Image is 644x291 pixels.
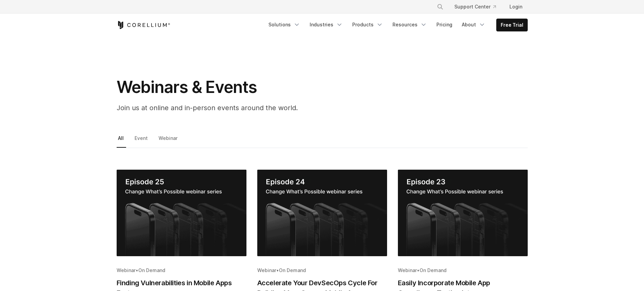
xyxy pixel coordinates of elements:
[279,267,306,273] span: On Demand
[388,19,431,31] a: Resources
[306,19,347,31] a: Industries
[117,21,170,29] a: Corellium Home
[257,267,387,274] div: •
[420,267,447,273] span: On Demand
[434,1,446,13] button: Search
[264,19,304,31] a: Solutions
[157,134,180,148] a: Webinar
[257,170,387,256] img: Accelerate Your DevSecOps Cycle For Building More Secure Mobile Apps
[429,1,528,13] div: Navigation Menu
[348,19,387,31] a: Products
[497,19,527,31] a: Free Trial
[398,267,417,273] span: Webinar
[432,19,456,31] a: Pricing
[138,267,165,273] span: On Demand
[449,1,501,13] a: Support Center
[264,19,528,31] div: Navigation Menu
[117,134,126,148] a: All
[257,267,276,273] span: Webinar
[117,77,387,97] h1: Webinars & Events
[458,19,490,31] a: About
[133,134,150,148] a: Event
[117,267,246,274] div: •
[398,267,528,274] div: •
[117,267,136,273] span: Webinar
[117,103,387,113] p: Join us at online and in-person events around the world.
[117,170,246,256] img: Finding Vulnerabilities in Mobile Apps Faster
[504,1,528,13] a: Login
[398,170,528,256] img: Easily Incorporate Mobile App Compliance Testing into your Development Cycle with Corellium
